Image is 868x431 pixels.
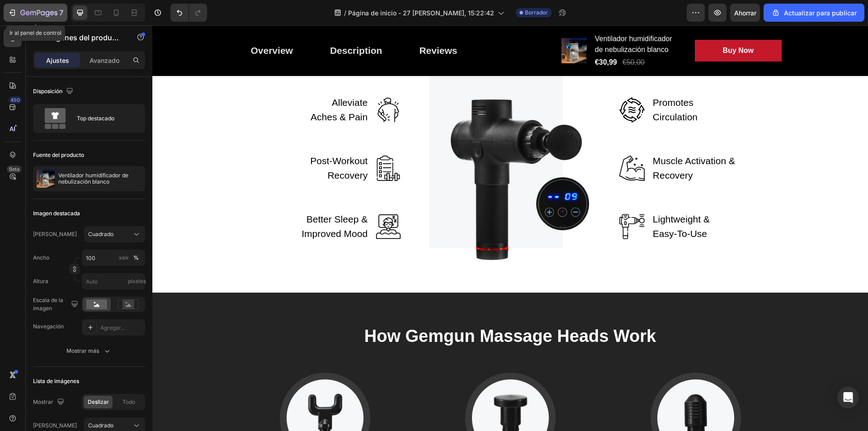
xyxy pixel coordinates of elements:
img: Alt Image [467,72,492,97]
button: Ahorrar [730,4,760,22]
font: [PERSON_NAME] [33,231,77,237]
p: Better Sleep & Improved Mood [137,187,216,215]
img: Alt Image [467,189,492,214]
div: €50,00 [469,31,493,43]
font: Escala de la imagen [33,297,63,312]
font: Borrador [525,9,548,16]
font: Mostrar más [66,347,99,354]
font: Mostrar [33,398,53,405]
font: Altura [33,278,48,284]
img: Alt Image [277,51,439,234]
font: Beta [9,166,19,172]
font: Actualizar para publicar [784,9,857,17]
button: Cuadrado [84,226,145,242]
font: 450 [10,97,20,103]
font: Cuadrado [88,422,113,429]
font: Lista de imágenes [33,378,79,384]
input: píxeles [82,273,145,289]
font: Ancho [33,254,49,261]
font: 7 [59,8,63,17]
font: Top destacado [77,115,114,122]
font: Imágenes del producto [44,33,123,42]
font: Navegación [33,323,64,330]
font: Imagen destacada [33,210,80,217]
div: Deshacer/Rehacer [170,4,207,22]
font: Deslizar [88,398,109,405]
font: Todo [123,398,135,405]
font: [PERSON_NAME] [33,422,77,429]
font: % [133,254,139,261]
iframe: Área de diseño [152,25,868,431]
img: imagen de característica del producto [37,170,55,188]
font: / [344,9,346,17]
button: Actualizar para publicar [764,4,864,22]
font: píxeles [114,254,132,261]
font: Disposición [33,88,62,95]
font: píxeles [128,278,146,284]
button: % [118,252,129,263]
p: Alleviate Aches & Pain [156,70,216,99]
font: Fuente del producto [33,152,84,158]
input: píxeles% [82,250,145,266]
font: Ajustes [46,57,69,64]
img: Alt Image [223,130,249,156]
button: 7 [4,4,67,22]
button: Buy Now [542,14,629,36]
p: How Gemgun Massage Heads Work [8,301,708,322]
button: píxeles [131,252,142,263]
font: Página de inicio - 27 [PERSON_NAME], 15:22:42 [348,9,494,17]
img: Alt Image [467,130,492,156]
div: Abrir Intercom Messenger [837,387,859,408]
p: Lightweight & Easy-To-Use [500,187,583,215]
p: Post-Workout Recovery [156,128,216,157]
p: Promotes Circulation [500,70,583,99]
img: Alt Image [223,72,249,97]
img: Alt Image [223,189,249,214]
font: Ahorrar [734,9,756,17]
div: €30,99 [442,31,466,43]
font: Agregar... [100,324,125,331]
font: Avanzado [90,57,119,64]
button: Mostrar más [33,343,145,359]
p: Muscle Activation & Recovery [500,128,583,157]
font: Cuadrado [88,231,113,237]
div: Buy Now [571,20,601,31]
font: Ventilador humidificador de nebulización blanco [58,172,130,185]
p: Imágenes del producto [44,32,121,43]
